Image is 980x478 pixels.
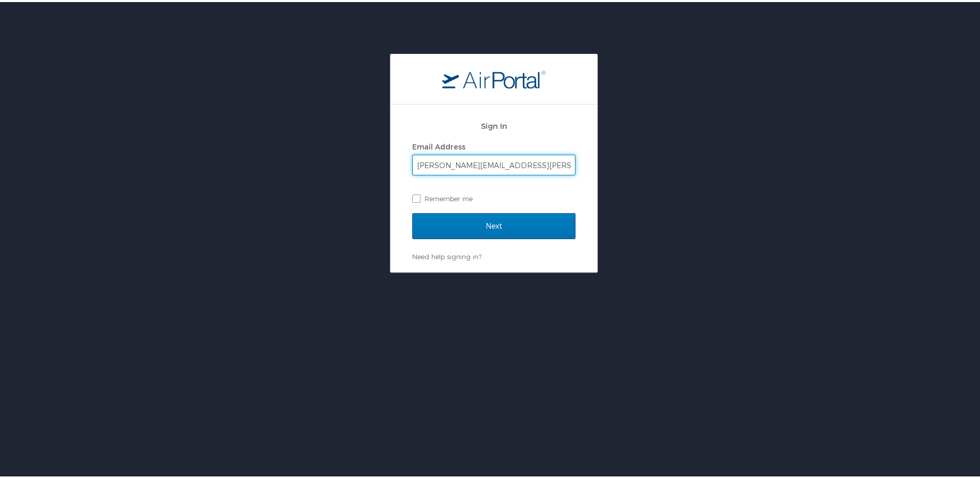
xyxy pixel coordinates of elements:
[442,68,546,86] img: logo
[412,118,575,130] h2: Sign In
[412,189,575,204] label: Remember me
[412,211,575,237] input: Next
[412,250,481,259] a: Need help signing in?
[412,140,465,149] label: Email Address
